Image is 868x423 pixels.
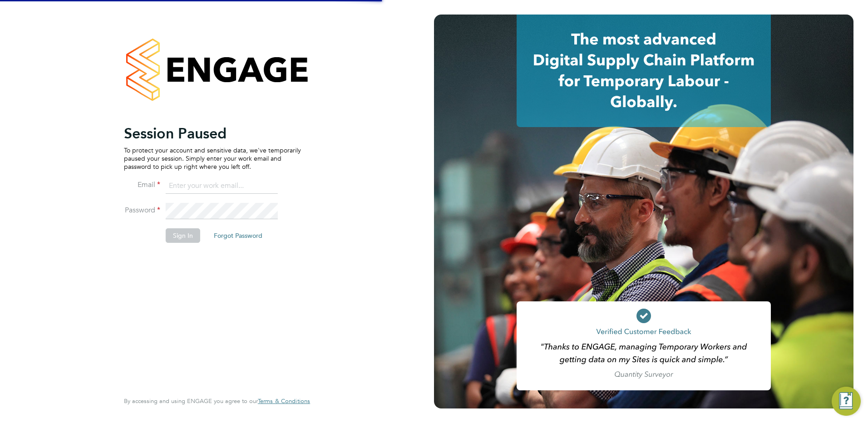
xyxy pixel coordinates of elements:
button: Forgot Password [207,228,270,243]
label: Password [124,206,160,215]
button: Sign In [166,228,200,243]
label: Email [124,180,160,190]
h2: Session Paused [124,124,301,143]
button: Engage Resource Center [832,387,861,416]
a: Terms & Conditions [258,398,310,405]
input: Enter your work email... [166,178,278,194]
p: To protect your account and sensitive data, we've temporarily paused your session. Simply enter y... [124,146,301,171]
span: By accessing and using ENGAGE you agree to our [124,397,310,405]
